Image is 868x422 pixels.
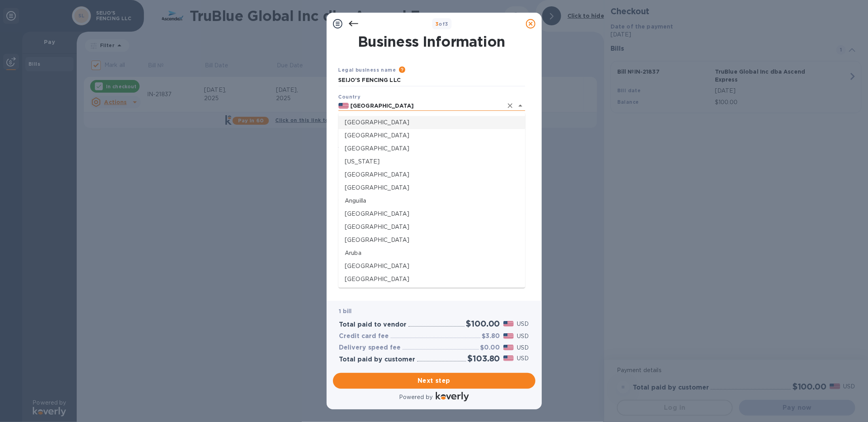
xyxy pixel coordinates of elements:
p: [GEOGRAPHIC_DATA] [345,262,519,270]
h3: Delivery speed fee [339,344,401,352]
button: Next step [333,373,535,389]
h2: $100.00 [466,319,500,329]
p: Anguilla [345,197,519,205]
h3: Credit card fee [339,333,389,340]
button: Close [515,100,526,111]
h3: Total paid by customer [339,356,416,363]
span: Next step [339,376,529,386]
h3: $3.80 [482,333,500,340]
p: [GEOGRAPHIC_DATA] [345,210,519,218]
img: USD [503,333,514,339]
p: [GEOGRAPHIC_DATA] [345,184,519,192]
h1: Business Information [337,33,527,50]
p: USD [517,354,529,363]
h3: Total paid to vendor [339,321,407,329]
h2: $103.80 [468,354,500,363]
p: [GEOGRAPHIC_DATA] [345,144,519,153]
p: [GEOGRAPHIC_DATA] [345,236,519,244]
p: [US_STATE] [345,158,519,166]
img: USD [503,355,514,361]
p: USD [517,320,529,328]
b: Legal business name [339,67,396,73]
button: Clear [505,100,516,111]
p: Powered by [399,393,433,401]
b: 1 bill [339,308,352,314]
h3: $0.00 [480,344,500,352]
p: USD [517,344,529,352]
input: Select country [349,101,503,111]
img: Logo [436,392,469,401]
img: US [339,103,349,108]
p: [GEOGRAPHIC_DATA] [345,223,519,231]
p: [GEOGRAPHIC_DATA] [345,171,519,179]
p: [GEOGRAPHIC_DATA] [345,131,519,140]
b: Country [339,94,361,100]
p: Aruba [345,249,519,257]
input: Enter legal business name [339,74,525,86]
p: [GEOGRAPHIC_DATA] [345,118,519,127]
p: [GEOGRAPHIC_DATA] [345,275,519,283]
img: USD [503,345,514,350]
img: USD [503,321,514,327]
span: 3 [435,21,439,27]
b: of 3 [435,21,448,27]
p: USD [517,332,529,340]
